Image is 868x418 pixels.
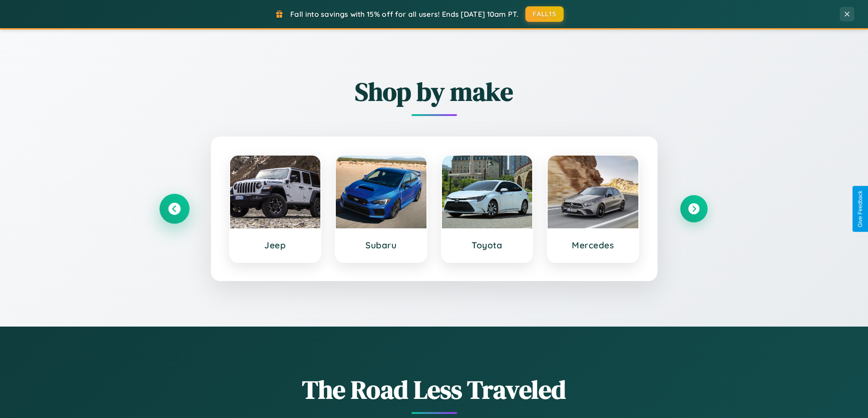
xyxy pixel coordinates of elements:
h3: Mercedes [557,240,629,251]
span: Fall into savings with 15% off for all users! Ends [DATE] 10am PT. [290,10,519,19]
h3: Subaru [345,240,417,251]
h1: The Road Less Traveled [161,372,708,407]
div: Give Feedback [857,191,863,227]
h3: Jeep [239,240,312,251]
button: FALL15 [525,6,564,22]
h2: Shop by make [161,74,708,109]
h3: Toyota [451,240,524,251]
